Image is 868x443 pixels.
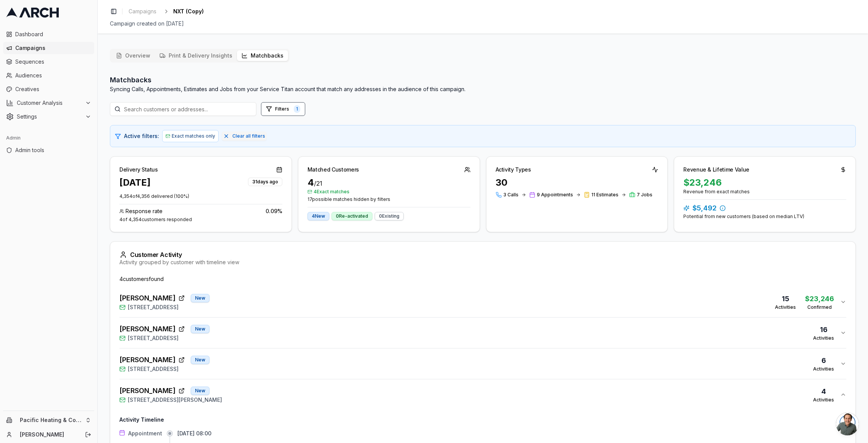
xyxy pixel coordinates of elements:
[683,177,846,189] div: $23,246
[15,85,91,93] span: Creatives
[110,20,856,27] div: Campaign created on [DATE]
[191,294,209,302] div: New
[222,132,267,141] button: Clear all filters
[15,58,91,66] span: Sequences
[172,133,215,139] span: Exact matches only
[813,397,834,403] div: Activities
[119,217,282,223] div: 4 of 4,354 customers responded
[119,287,846,317] button: [PERSON_NAME]New[STREET_ADDRESS]15Activities$23,246Confirmed
[129,8,156,15] span: Campaigns
[3,83,94,95] a: Creatives
[17,113,82,120] span: Settings
[332,212,372,220] div: 0 Re-activated
[294,105,300,113] span: 1
[119,416,846,424] h4: Activity Timeline
[119,379,846,410] button: [PERSON_NAME]New[STREET_ADDRESS][PERSON_NAME]4Activities
[496,177,659,189] div: 30
[805,294,834,304] div: $23,246
[155,50,237,61] button: Print & Delivery Insights
[3,144,94,156] a: Admin tools
[119,324,176,334] span: [PERSON_NAME]
[248,177,282,186] button: 31days ago
[17,99,82,107] span: Customer Analysis
[3,28,94,40] a: Dashboard
[15,146,91,154] span: Admin tools
[591,192,618,198] span: 11 Estimates
[119,293,176,303] span: [PERSON_NAME]
[128,334,179,342] span: [STREET_ADDRESS]
[128,396,222,404] span: [STREET_ADDRESS][PERSON_NAME]
[683,203,846,213] div: $5,492
[15,30,91,38] span: Dashboard
[119,193,282,199] p: 4,354 of 4,356 delivered ( 100 %)
[375,212,404,220] div: 0 Existing
[20,417,82,424] span: Pacific Heating & Cooling
[683,213,846,220] div: Potential from new customers (based on median LTV)
[119,385,176,396] span: [PERSON_NAME]
[173,8,204,15] span: NXT (Copy)
[126,207,163,215] span: Response rate
[3,56,94,68] a: Sequences
[119,318,846,348] button: [PERSON_NAME]New[STREET_ADDRESS]16Activities
[119,275,846,283] div: 4 customer s found
[15,72,91,79] span: Audiences
[308,189,470,195] span: 4 Exact matches
[248,178,282,186] div: 31 days ago
[813,335,834,341] div: Activities
[15,44,91,52] span: Campaigns
[110,85,465,93] p: Syncing Calls, Appointments, Estimates and Jobs from your Service Titan account that match any ad...
[775,294,796,304] div: 15
[813,386,834,397] div: 4
[191,387,209,395] div: New
[119,166,158,173] div: Delivery Status
[683,166,749,173] div: Revenue & Lifetime Value
[128,430,162,437] span: Appointment
[308,212,329,220] div: 4 New
[308,177,470,189] div: 4
[177,430,211,437] span: [DATE] 08:00
[314,180,322,187] span: / 21
[119,251,846,258] div: Customer Activity
[537,192,573,198] span: 9 Appointments
[119,355,176,365] span: [PERSON_NAME]
[119,348,846,379] button: [PERSON_NAME]New[STREET_ADDRESS]6Activities
[191,325,209,333] div: New
[126,6,159,17] a: Campaigns
[128,303,179,311] span: [STREET_ADDRESS]
[237,50,288,61] button: Matchbacks
[111,50,155,61] button: Overview
[128,365,179,373] span: [STREET_ADDRESS]
[261,102,305,116] button: Open filters (1 active)
[232,133,265,139] span: Clear all filters
[836,413,859,435] a: Open chat
[266,207,282,215] span: 0.09 %
[83,429,93,440] button: Log out
[191,356,209,364] div: New
[813,366,834,372] div: Activities
[110,102,256,116] input: Search customers or addresses...
[124,132,159,140] span: Active filters:
[126,6,204,17] nav: breadcrumb
[3,414,94,426] button: Pacific Heating & Cooling
[110,75,465,85] h2: Matchbacks
[496,166,531,173] div: Activity Types
[805,304,834,310] div: Confirmed
[20,431,77,438] a: [PERSON_NAME]
[3,132,94,144] div: Admin
[683,189,846,195] div: Revenue from exact matches
[503,192,519,198] span: 3 Calls
[3,42,94,54] a: Campaigns
[3,69,94,82] a: Audiences
[813,324,834,335] div: 16
[308,166,359,173] div: Matched Customers
[775,304,796,310] div: Activities
[3,97,94,109] button: Customer Analysis
[3,111,94,123] button: Settings
[637,192,652,198] span: 7 Jobs
[119,177,151,189] div: [DATE]
[813,355,834,366] div: 6
[308,196,470,202] span: 17 possible matches hidden by filters
[119,258,846,266] div: Activity grouped by customer with timeline view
